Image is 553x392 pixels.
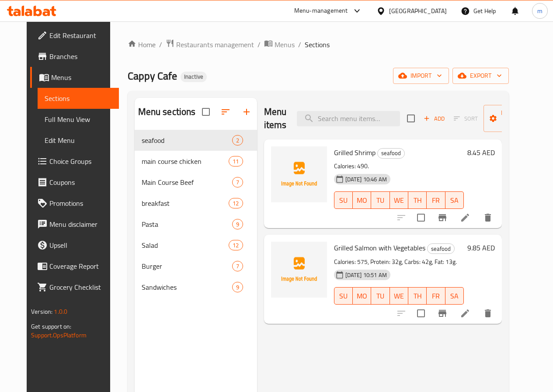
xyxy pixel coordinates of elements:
[371,287,390,305] button: TU
[233,220,243,229] span: 9
[490,108,535,129] span: Manage items
[477,207,498,228] button: delete
[271,242,327,298] img: Grilled Salmon with Vegetables
[38,109,119,130] a: Full Menu View
[232,177,243,187] div: items
[389,6,447,16] div: [GEOGRAPHIC_DATA]
[229,240,243,250] div: items
[135,126,257,301] nav: Menu sections
[393,68,449,84] button: import
[135,193,257,214] div: breakfast12
[378,148,404,158] span: seafood
[135,277,257,298] div: Sandwiches9
[422,114,446,124] span: Add
[408,191,427,209] button: TH
[49,240,112,250] span: Upsell
[264,105,287,132] h2: Menu items
[483,105,542,132] button: Manage items
[30,256,119,277] a: Coverage Report
[135,256,257,277] div: Burger7
[232,219,243,229] div: items
[297,111,400,126] input: search
[412,208,430,227] span: Select to update
[31,330,87,341] a: Support.OpsPlatform
[402,109,420,128] span: Select section
[430,290,442,302] span: FR
[271,146,327,202] img: Grilled Shrimp
[49,261,112,271] span: Coverage Report
[31,321,71,332] span: Get support on:
[229,198,243,208] div: items
[49,177,112,187] span: Coupons
[38,130,119,151] a: Edit Menu
[460,308,470,319] a: Edit menu item
[166,39,254,50] a: Restaurants management
[375,194,386,207] span: TU
[236,101,257,122] button: Add section
[135,214,257,235] div: Pasta9
[233,283,243,291] span: 9
[54,306,67,317] span: 1.0.0
[30,214,119,235] a: Menu disclaimer
[467,146,495,159] h6: 8.45 AED
[30,277,119,298] a: Grocery Checklist
[342,271,390,279] span: [DATE] 10:51 AM
[432,207,453,228] button: Branch-specific-item
[135,172,257,193] div: Main Course Beef7
[45,135,112,146] span: Edit Menu
[449,290,460,302] span: SA
[49,156,112,167] span: Choice Groups
[427,243,455,254] div: seafood
[181,72,207,82] div: Inactive
[159,39,162,50] li: /
[393,194,405,207] span: WE
[298,39,301,50] li: /
[197,103,215,121] span: Select all sections
[128,39,509,50] nav: breadcrumb
[356,194,368,207] span: MO
[412,194,423,207] span: TH
[275,39,295,50] span: Menus
[51,72,112,83] span: Menus
[264,39,295,50] a: Menus
[142,156,229,167] span: main course chicken
[142,219,232,229] span: Pasta
[229,199,242,208] span: 12
[390,191,408,209] button: WE
[142,240,229,250] div: Salad
[445,191,464,209] button: SA
[412,304,430,323] span: Select to update
[400,70,442,81] span: import
[30,46,119,67] a: Branches
[432,303,453,324] button: Branch-specific-item
[477,303,498,324] button: delete
[232,261,243,271] div: items
[257,39,261,50] li: /
[49,198,112,208] span: Promotions
[445,287,464,305] button: SA
[356,290,368,302] span: MO
[30,25,119,46] a: Edit Restaurant
[537,6,543,16] span: m
[142,177,232,187] span: Main Course Beef
[30,172,119,193] a: Coupons
[135,151,257,172] div: main course chicken11
[128,39,156,50] a: Home
[215,101,236,122] span: Sort sections
[430,194,442,207] span: FR
[45,114,112,125] span: Full Menu View
[408,287,427,305] button: TH
[229,157,242,166] span: 11
[233,136,243,145] span: 2
[448,112,483,125] span: Select section first
[427,287,445,305] button: FR
[38,88,119,109] a: Sections
[49,30,112,41] span: Edit Restaurant
[338,290,349,302] span: SU
[232,282,243,292] div: items
[229,241,242,250] span: 12
[467,242,495,254] h6: 9.85 AED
